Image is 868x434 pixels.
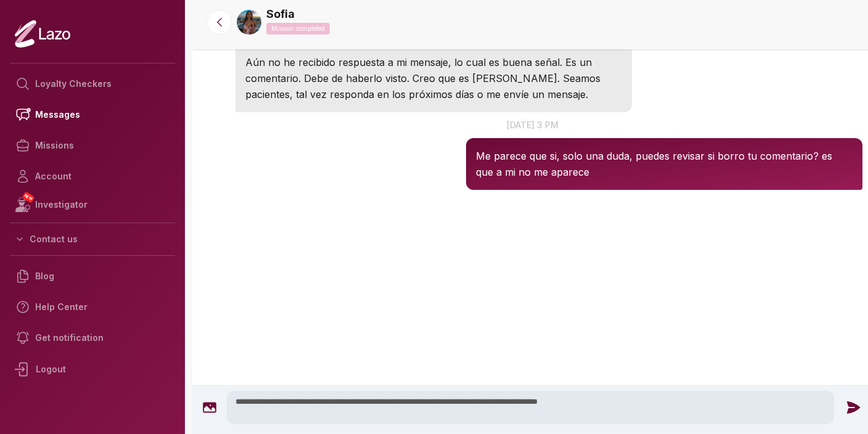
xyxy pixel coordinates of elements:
[266,6,295,23] a: Sofia
[10,353,175,385] div: Logout
[22,191,35,203] span: NEW
[476,148,853,180] p: Me parece que si, solo una duda, puedes revisar si borro tu comentario? es que a mi no me aparece
[10,68,175,99] a: Loyalty Checkers
[10,161,175,192] a: Account
[10,192,175,218] a: NEWInvestigator
[245,54,622,102] p: Aún no he recibido respuesta a mi mensaje, lo cual es buena señal. Es un comentario. Debe de habe...
[10,322,175,353] a: Get notification
[10,130,175,161] a: Missions
[237,10,261,35] img: e95392da-a99e-4a4c-be01-edee2d3bc412
[10,228,175,250] button: Contact us
[10,261,175,292] a: Blog
[10,292,175,322] a: Help Center
[10,99,175,130] a: Messages
[266,23,330,35] p: Mission completed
